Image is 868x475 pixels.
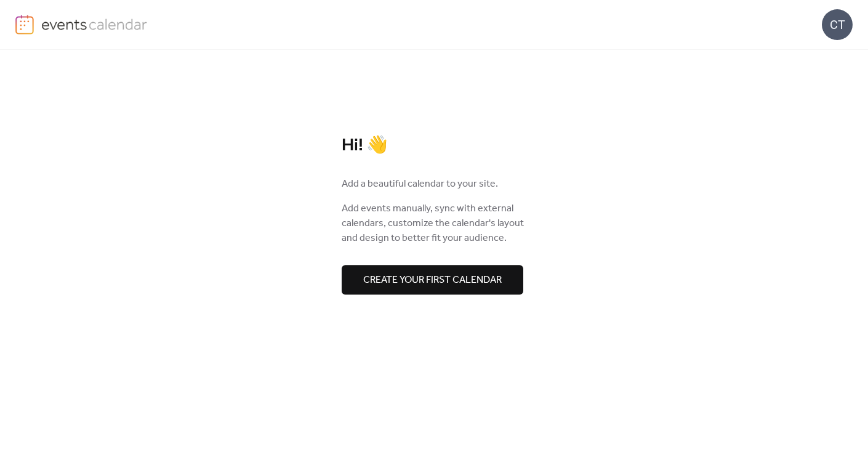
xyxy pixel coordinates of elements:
[342,177,498,192] span: Add a beautiful calendar to your site.
[342,135,526,156] div: Hi! 👋
[822,9,853,40] div: CT
[342,265,523,294] button: Create your first calendar
[15,15,34,35] img: logo
[363,273,502,288] span: Create your first calendar
[41,15,148,33] img: logo-type
[342,201,526,246] span: Add events manually, sync with external calendars, customize the calendar's layout and design to ...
